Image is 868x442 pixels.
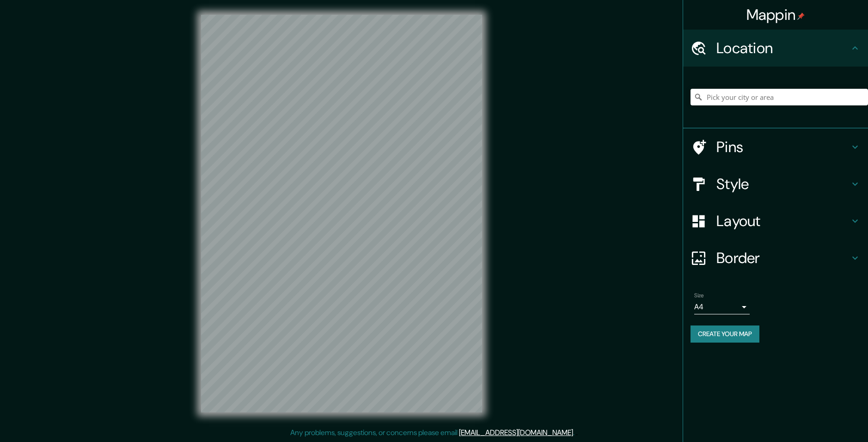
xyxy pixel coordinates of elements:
[716,39,850,57] h4: Location
[683,129,868,166] div: Pins
[691,325,759,343] button: Create your map
[683,166,868,203] div: Style
[683,239,868,276] div: Border
[683,30,868,67] div: Location
[797,12,805,20] img: pin-icon.png
[459,428,573,437] a: [EMAIL_ADDRESS][DOMAIN_NAME]
[576,427,578,438] div: .
[683,203,868,239] div: Layout
[694,300,750,314] div: A4
[716,175,850,193] h4: Style
[746,6,805,24] h4: Mappin
[201,15,482,412] canvas: Map
[716,138,850,156] h4: Pins
[691,89,868,105] input: Pick your city or area
[716,249,850,267] h4: Border
[716,212,850,230] h4: Layout
[694,292,704,300] label: Size
[575,427,576,438] div: .
[290,427,575,438] p: Any problems, suggestions, or concerns please email .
